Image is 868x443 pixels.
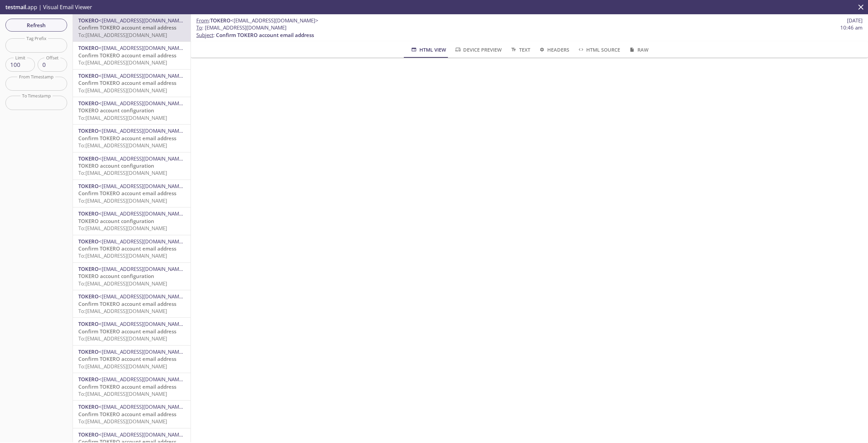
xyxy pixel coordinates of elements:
span: To: [EMAIL_ADDRESS][DOMAIN_NAME] [78,169,167,176]
span: TOKERO account configuration [78,107,154,114]
span: <[EMAIL_ADDRESS][DOMAIN_NAME]> [99,403,186,410]
span: To: [EMAIL_ADDRESS][DOMAIN_NAME] [78,308,167,314]
span: <[EMAIL_ADDRESS][DOMAIN_NAME]> [99,265,186,272]
span: Confirm TOKERO account email address [78,190,176,197]
span: TOKERO [78,376,99,383]
span: TOKERO [78,293,99,300]
div: TOKERO<[EMAIL_ADDRESS][DOMAIN_NAME]>Confirm TOKERO account email addressTo:[EMAIL_ADDRESS][DOMAIN... [73,235,191,262]
span: TOKERO [78,348,99,355]
span: : [EMAIL_ADDRESS][DOMAIN_NAME] [196,24,287,31]
span: <[EMAIL_ADDRESS][DOMAIN_NAME]> [231,17,318,24]
span: <[EMAIL_ADDRESS][DOMAIN_NAME]> [99,100,186,107]
span: TOKERO [78,127,99,134]
span: <[EMAIL_ADDRESS][DOMAIN_NAME]> [99,183,186,189]
span: TOKERO [78,403,99,410]
span: <[EMAIL_ADDRESS][DOMAIN_NAME]> [99,17,186,24]
div: TOKERO<[EMAIL_ADDRESS][DOMAIN_NAME]>Confirm TOKERO account email addressTo:[EMAIL_ADDRESS][DOMAIN... [73,290,191,317]
span: Confirm TOKERO account email address [216,32,314,38]
span: TOKERO [78,210,99,217]
span: To: [EMAIL_ADDRESS][DOMAIN_NAME] [78,280,167,287]
span: TOKERO [78,320,99,327]
span: testmail [5,3,26,11]
span: TOKERO [78,431,99,438]
span: Confirm TOKERO account email address [78,52,176,59]
span: To: [EMAIL_ADDRESS][DOMAIN_NAME] [78,390,167,397]
span: Confirm TOKERO account email address [78,79,176,86]
span: <[EMAIL_ADDRESS][DOMAIN_NAME]> [99,431,186,438]
span: To: [EMAIL_ADDRESS][DOMAIN_NAME] [78,335,167,342]
span: <[EMAIL_ADDRESS][DOMAIN_NAME]> [99,44,186,51]
span: To: [EMAIL_ADDRESS][DOMAIN_NAME] [78,59,167,66]
span: TOKERO account configuration [78,273,154,279]
div: TOKERO<[EMAIL_ADDRESS][DOMAIN_NAME]>TOKERO account configurationTo:[EMAIL_ADDRESS][DOMAIN_NAME] [73,207,191,235]
span: TOKERO [78,155,99,162]
span: Refresh [11,21,62,30]
span: To: [EMAIL_ADDRESS][DOMAIN_NAME] [78,87,167,94]
div: TOKERO<[EMAIL_ADDRESS][DOMAIN_NAME]>Confirm TOKERO account email addressTo:[EMAIL_ADDRESS][DOMAIN... [73,346,191,373]
span: To: [EMAIL_ADDRESS][DOMAIN_NAME] [78,225,167,232]
span: To: [EMAIL_ADDRESS][DOMAIN_NAME] [78,32,167,38]
span: TOKERO account configuration [78,162,154,169]
span: TOKERO [78,100,99,107]
span: To: [EMAIL_ADDRESS][DOMAIN_NAME] [78,363,167,370]
span: HTML Source [577,45,620,54]
span: <[EMAIL_ADDRESS][DOMAIN_NAME]> [99,376,186,383]
span: To: [EMAIL_ADDRESS][DOMAIN_NAME] [78,418,167,425]
div: TOKERO<[EMAIL_ADDRESS][DOMAIN_NAME]>Confirm TOKERO account email addressTo:[EMAIL_ADDRESS][DOMAIN... [73,14,191,41]
span: TOKERO [78,72,99,79]
span: Confirm TOKERO account email address [78,328,176,335]
div: TOKERO<[EMAIL_ADDRESS][DOMAIN_NAME]>Confirm TOKERO account email addressTo:[EMAIL_ADDRESS][DOMAIN... [73,70,191,97]
span: TOKERO [78,238,99,245]
div: TOKERO<[EMAIL_ADDRESS][DOMAIN_NAME]>TOKERO account configurationTo:[EMAIL_ADDRESS][DOMAIN_NAME] [73,152,191,180]
div: TOKERO<[EMAIL_ADDRESS][DOMAIN_NAME]>Confirm TOKERO account email addressTo:[EMAIL_ADDRESS][DOMAIN... [73,373,191,400]
div: TOKERO<[EMAIL_ADDRESS][DOMAIN_NAME]>Confirm TOKERO account email addressTo:[EMAIL_ADDRESS][DOMAIN... [73,401,191,428]
span: Confirm TOKERO account email address [78,383,176,390]
span: Text [510,45,530,54]
span: Confirm TOKERO account email address [78,411,176,418]
button: Refresh [5,19,67,32]
span: 10:46 am [840,24,863,31]
div: TOKERO<[EMAIL_ADDRESS][DOMAIN_NAME]>Confirm TOKERO account email addressTo:[EMAIL_ADDRESS][DOMAIN... [73,180,191,207]
div: TOKERO<[EMAIL_ADDRESS][DOMAIN_NAME]>Confirm TOKERO account email addressTo:[EMAIL_ADDRESS][DOMAIN... [73,318,191,345]
span: Subject [196,32,213,38]
div: TOKERO<[EMAIL_ADDRESS][DOMAIN_NAME]>TOKERO account configurationTo:[EMAIL_ADDRESS][DOMAIN_NAME] [73,263,191,290]
span: Confirm TOKERO account email address [78,245,176,252]
span: Headers [538,45,569,54]
div: TOKERO<[EMAIL_ADDRESS][DOMAIN_NAME]>Confirm TOKERO account email addressTo:[EMAIL_ADDRESS][DOMAIN... [73,42,191,69]
span: TOKERO account configuration [78,218,154,224]
span: HTML View [410,45,446,54]
span: To: [EMAIL_ADDRESS][DOMAIN_NAME] [78,114,167,121]
span: <[EMAIL_ADDRESS][DOMAIN_NAME]> [99,210,186,217]
div: TOKERO<[EMAIL_ADDRESS][DOMAIN_NAME]>TOKERO account configurationTo:[EMAIL_ADDRESS][DOMAIN_NAME] [73,97,191,124]
span: <[EMAIL_ADDRESS][DOMAIN_NAME]> [99,348,186,355]
p: : [196,24,863,39]
span: Raw [628,45,648,54]
div: TOKERO<[EMAIL_ADDRESS][DOMAIN_NAME]>Confirm TOKERO account email addressTo:[EMAIL_ADDRESS][DOMAIN... [73,125,191,152]
span: <[EMAIL_ADDRESS][DOMAIN_NAME]> [99,320,186,327]
span: <[EMAIL_ADDRESS][DOMAIN_NAME]> [99,127,186,134]
span: TOKERO [78,265,99,272]
span: Confirm TOKERO account email address [78,135,176,142]
span: : [196,17,318,24]
span: Confirm TOKERO account email address [78,300,176,307]
span: <[EMAIL_ADDRESS][DOMAIN_NAME]> [99,155,186,162]
span: TOKERO [78,183,99,189]
span: TOKERO [78,44,99,51]
span: Device Preview [454,45,502,54]
span: Confirm TOKERO account email address [78,355,176,362]
span: TOKERO [78,17,99,24]
span: TOKERO [210,17,231,24]
span: Confirm TOKERO account email address [78,24,176,31]
span: To [196,24,202,31]
span: From [196,17,209,24]
span: <[EMAIL_ADDRESS][DOMAIN_NAME]> [99,293,186,300]
span: <[EMAIL_ADDRESS][DOMAIN_NAME]> [99,72,186,79]
span: To: [EMAIL_ADDRESS][DOMAIN_NAME] [78,142,167,149]
span: [DATE] [847,17,863,24]
span: <[EMAIL_ADDRESS][DOMAIN_NAME]> [99,238,186,245]
span: To: [EMAIL_ADDRESS][DOMAIN_NAME] [78,252,167,259]
span: To: [EMAIL_ADDRESS][DOMAIN_NAME] [78,197,167,204]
